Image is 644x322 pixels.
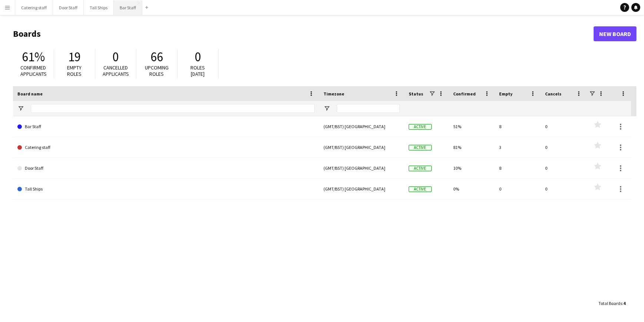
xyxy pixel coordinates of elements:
span: Roles [DATE] [191,64,205,77]
a: Catering staff [17,137,315,158]
div: 0 [541,158,587,178]
div: 3 [495,137,541,157]
div: (GMT/BST) [GEOGRAPHIC_DATA] [319,179,404,199]
div: 0 [541,116,587,137]
span: Active [409,145,432,150]
span: Status [409,91,423,97]
div: : [598,296,625,310]
span: Total Boards [598,300,622,306]
span: Confirmed [453,91,476,97]
span: Active [409,186,432,192]
button: Catering staff [15,0,53,15]
div: 0 [541,137,587,157]
span: Confirmed applicants [20,64,47,77]
div: 8 [495,158,541,178]
div: 8 [495,116,541,137]
div: 0 [541,179,587,199]
input: Board name Filter Input [31,104,315,113]
span: 19 [68,49,81,65]
span: Timezone [323,91,344,97]
div: (GMT/BST) [GEOGRAPHIC_DATA] [319,116,404,137]
span: Upcoming roles [145,64,169,77]
button: Open Filter Menu [323,105,330,112]
span: 4 [623,300,625,306]
button: Open Filter Menu [17,105,24,112]
span: 61% [22,49,45,65]
span: Board name [17,91,43,97]
span: Empty roles [67,64,82,77]
div: (GMT/BST) [GEOGRAPHIC_DATA] [319,158,404,178]
span: Empty [499,91,512,97]
a: Bar Staff [17,116,315,137]
button: Bar Staff [114,0,142,15]
span: Active [409,166,432,171]
span: Active [409,124,432,130]
div: 0% [449,179,495,199]
h1: Boards [13,28,594,39]
button: Door Staff [53,0,84,15]
span: 66 [150,49,163,65]
div: 10% [449,158,495,178]
span: Cancels [545,91,561,97]
span: 0 [113,49,119,65]
span: Cancelled applicants [103,64,129,77]
a: Tall Ships [17,179,315,199]
div: 0 [495,179,541,199]
div: 81% [449,137,495,157]
input: Timezone Filter Input [337,104,400,113]
a: Door Staff [17,158,315,179]
div: 51% [449,116,495,137]
button: Tall Ships [84,0,114,15]
div: (GMT/BST) [GEOGRAPHIC_DATA] [319,137,404,157]
span: 0 [195,49,201,65]
a: New Board [594,26,637,41]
